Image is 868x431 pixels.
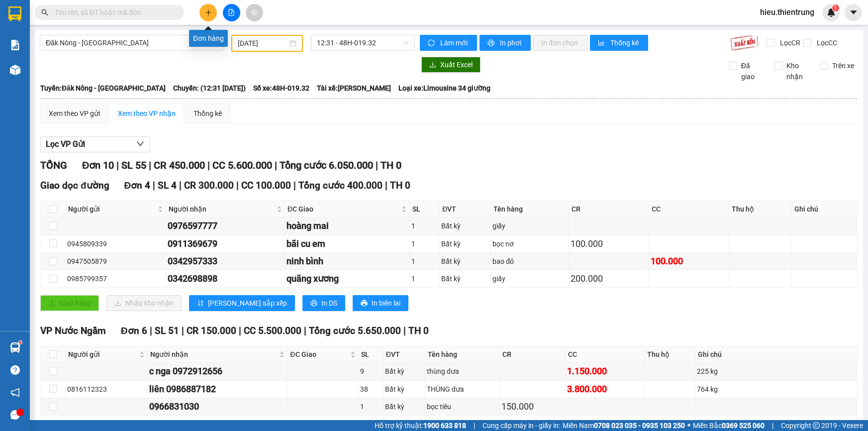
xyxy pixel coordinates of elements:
div: Bất kỳ [385,419,423,430]
span: sort-ascending [197,300,204,308]
span: Thống kê [610,37,640,48]
span: Làm mới [440,37,469,48]
div: 250.000 [567,417,643,431]
span: | [304,325,306,336]
span: search [41,9,48,16]
span: Người gửi [68,204,156,215]
div: bao đỏ [492,256,567,267]
div: liên 0986887182 [149,382,286,396]
button: file-add [223,4,240,21]
input: Tìm tên, số ĐT hoặc mã đơn [55,7,172,18]
span: TH 0 [408,325,429,336]
span: | [116,159,119,171]
strong: 1900 633 818 [423,422,466,430]
span: 12:31 - 48H-019.32 [317,35,409,50]
span: | [403,325,406,336]
div: 0982461690 [149,417,286,431]
div: thùng dưa [427,366,498,377]
sup: 1 [832,4,839,11]
div: giấy [492,273,567,284]
span: Tổng cước 6.050.000 [280,159,373,171]
div: 0911369679 [168,237,284,251]
span: TH 0 [381,159,401,171]
span: | [182,325,184,336]
span: | [376,159,378,171]
b: Tuyến: Đăk Nông - [GEOGRAPHIC_DATA] [40,84,166,92]
button: uploadGiao hàng [40,295,99,311]
span: CR 450.000 [154,159,205,171]
div: giấy [427,419,498,430]
span: | [153,180,155,191]
span: CC 5.600.000 [212,159,272,171]
span: VP Nước Ngầm [40,325,106,336]
span: Đơn 6 [121,325,147,336]
th: CC [649,201,729,217]
span: bar-chart [598,39,606,47]
div: giấy [492,220,567,231]
div: 0945809339 [67,238,164,249]
span: Trên xe [828,60,858,71]
span: | [179,180,182,191]
th: Ghi chú [695,346,858,363]
span: Giao dọc đường [40,180,109,191]
div: Bất kỳ [385,366,423,377]
strong: 0369 525 060 [722,422,765,430]
span: printer [310,300,317,308]
button: printerIn DS [302,295,345,311]
div: Đơn hàng [189,30,228,47]
div: c nga 0972912656 [149,364,286,378]
img: warehouse-icon [10,342,20,353]
span: Chuyến: (12:31 [DATE]) [173,83,246,94]
th: Tên hàng [425,346,500,363]
span: down [136,140,144,148]
span: Người nhận [150,349,278,360]
button: bar-chartThống kê [590,35,648,51]
span: printer [487,39,496,47]
span: Tổng cước 5.650.000 [309,325,401,336]
span: In biên lai [372,298,400,309]
div: Xem theo VP nhận [118,108,176,119]
span: plus [205,9,212,16]
div: 1 [411,238,438,249]
span: Xuất Excel [440,59,473,70]
div: 764 kg [697,384,856,395]
img: 9k= [730,35,759,51]
div: 100.000 [651,254,727,268]
th: CC [566,346,645,363]
th: SL [410,201,440,217]
span: file-add [228,9,235,16]
span: Loại xe: Limousine 34 giường [398,83,490,94]
span: | [275,159,277,171]
div: Bất kỳ [385,401,423,412]
span: SL 4 [158,180,177,191]
div: ninh bình [287,254,408,268]
button: In đơn chọn [533,35,587,51]
div: ship tận nơi khách trả cước [697,419,856,430]
span: Số xe: 48H-019.32 [253,83,309,94]
span: CR 300.000 [184,180,234,191]
span: | [772,420,773,431]
span: question-circle [10,365,20,375]
button: caret-down [845,4,862,21]
span: | [474,420,475,431]
div: 0976597777 [168,219,284,233]
button: downloadXuất Excel [421,57,481,73]
span: | [149,159,151,171]
div: 9 [360,366,381,377]
span: TH 0 [390,180,410,191]
div: 1.150.000 [567,364,643,378]
span: Tổng cước 400.000 [298,180,383,191]
span: Miền Nam [563,420,685,431]
span: Cung cấp máy in - giấy in: [482,420,560,431]
span: copyright [813,422,820,429]
button: printerIn phơi [480,35,531,51]
div: Thống kê [193,108,222,119]
span: | [385,180,387,191]
span: Người nhận [169,204,275,215]
th: ĐVT [440,201,491,217]
span: | [293,180,296,191]
span: message [10,410,20,420]
div: Xem theo VP gửi [49,108,100,119]
span: | [207,159,210,171]
div: Bất kỳ [441,256,489,267]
